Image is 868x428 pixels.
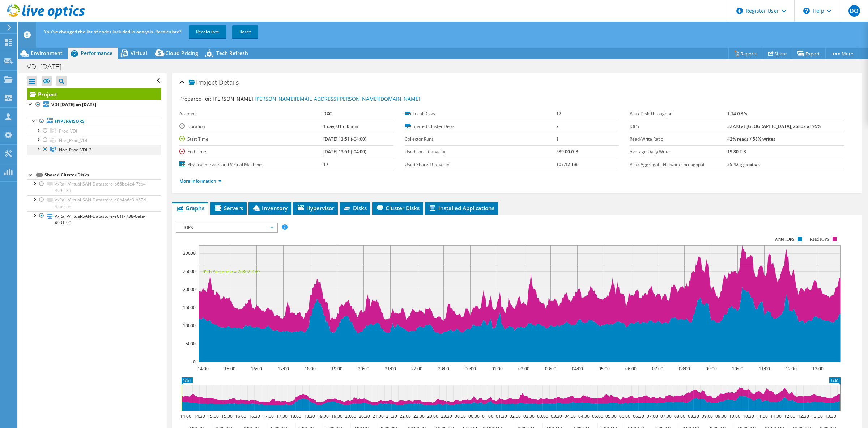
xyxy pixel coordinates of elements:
[343,204,367,212] span: Disks
[179,161,323,168] label: Physical Servers and Virtual Machines
[131,50,147,57] span: Virtual
[216,50,248,57] span: Tech Refresh
[405,148,557,155] label: Used Local Capacity
[727,149,746,155] b: 19.80 TiB
[405,110,557,117] label: Local Disks
[599,366,610,372] text: 05:00
[318,413,329,419] text: 19:00
[331,413,342,419] text: 19:30
[630,136,727,143] label: Read/Write Ratio
[556,123,559,129] b: 2
[219,78,239,87] span: Details
[492,366,503,372] text: 01:00
[825,413,836,419] text: 13:30
[345,413,356,419] text: 20:00
[276,413,288,419] text: 17:30
[304,413,315,419] text: 18:30
[405,136,557,143] label: Collector Runs
[359,413,370,419] text: 20:30
[465,366,476,372] text: 00:00
[323,161,328,167] b: 17
[179,110,323,117] label: Account
[848,5,860,17] span: DO
[763,48,792,59] a: Share
[180,413,191,419] text: 14:00
[727,111,747,117] b: 1.14 GB/s
[358,366,369,372] text: 20:00
[249,413,260,419] text: 16:30
[825,48,859,59] a: More
[482,413,493,419] text: 01:00
[373,413,384,419] text: 21:00
[51,101,96,108] b: VDI-[DATE] on [DATE]
[252,204,288,212] span: Inventory
[179,136,323,143] label: Start Time
[556,161,578,167] b: 107.12 TiB
[180,223,273,232] span: IOPS
[179,178,222,184] a: More Information
[551,413,562,419] text: 03:30
[323,136,366,142] b: [DATE] 13:51 (-04:00)
[803,8,810,14] svg: \n
[27,195,161,211] a: VxRail-Virtual-SAN-Datastore-a0b4a6c3-b67d-4ab0-bd
[224,366,235,372] text: 15:00
[27,211,161,227] a: VxRail-Virtual-SAN-Datastore-e61f7738-6efa-4931-90
[193,359,196,365] text: 0
[784,413,795,419] text: 12:00
[770,413,782,419] text: 11:30
[255,95,420,102] a: [PERSON_NAME][EMAIL_ADDRESS][PERSON_NAME][DOMAIN_NAME]
[235,413,246,419] text: 16:00
[727,136,775,142] b: 42% reads / 58% writes
[232,25,258,38] a: Reset
[556,149,578,155] b: 539.00 GiB
[728,48,763,59] a: Reports
[290,413,301,419] text: 18:00
[605,413,617,419] text: 05:30
[183,286,196,292] text: 20000
[810,237,830,242] text: Read IOPS
[214,204,243,212] span: Servers
[179,95,212,102] label: Prepared for:
[183,250,196,256] text: 30000
[278,366,289,372] text: 17:00
[625,366,637,372] text: 06:00
[727,123,821,129] b: 32220 at [GEOGRAPHIC_DATA], 26802 at 95%
[305,366,316,372] text: 18:00
[427,413,438,419] text: 23:00
[405,161,557,168] label: Used Shared Capacity
[385,366,396,372] text: 21:00
[59,128,77,134] span: Prod_VDI
[729,413,740,419] text: 10:00
[441,413,452,419] text: 23:30
[706,366,717,372] text: 09:00
[386,413,397,419] text: 21:30
[630,161,727,168] label: Peak Aggregate Network Throughput
[518,366,529,372] text: 02:00
[323,123,358,129] b: 1 day, 0 hr, 0 min
[468,413,480,419] text: 00:30
[263,413,274,419] text: 17:00
[812,366,824,372] text: 13:00
[630,110,727,117] label: Peak Disk Throughput
[715,413,727,419] text: 09:30
[179,148,323,155] label: End Time
[812,413,823,419] text: 13:00
[251,366,262,372] text: 16:00
[619,413,630,419] text: 06:00
[429,204,494,212] span: Installed Applications
[630,123,727,130] label: IOPS
[774,237,795,242] text: Write IOPS
[24,63,73,71] h1: VDI-[DATE]
[186,341,196,347] text: 5000
[376,204,420,212] span: Cluster Disks
[792,48,826,59] a: Export
[592,413,603,419] text: 05:00
[400,413,411,419] text: 22:00
[537,413,548,419] text: 03:00
[27,126,161,136] a: Prod_VDI
[545,366,556,372] text: 03:00
[176,204,204,212] span: Graphs
[27,145,161,154] a: Non_Prod_VDI_2
[81,50,112,57] span: Performance
[183,304,196,311] text: 15000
